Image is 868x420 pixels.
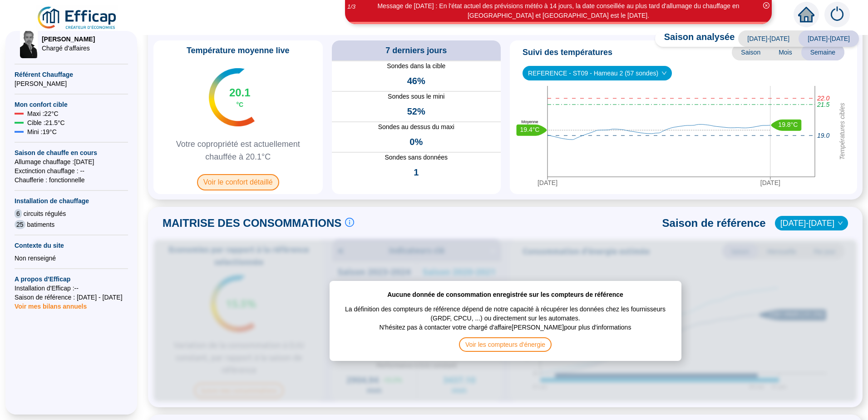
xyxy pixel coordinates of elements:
span: Semaine [801,44,844,60]
span: 20.1 [229,85,251,100]
span: Suivi des températures [523,46,612,59]
span: A propos d'Efficap [15,275,128,284]
span: Saison de référence [662,216,766,230]
span: Sondes sous le mini [332,92,501,101]
span: Sondes dans la cible [332,61,501,71]
span: Saison [732,44,769,60]
span: Maxi : 22 °C [27,109,59,118]
span: Sondes sans données [332,153,501,162]
img: Chargé d'affaires [20,29,38,58]
span: close-circle [763,2,769,9]
span: Exctinction chauffage : -- [15,166,128,175]
span: down [838,220,843,226]
i: 1 / 3 [347,3,355,10]
span: N'hésitez pas à contacter votre chargé d'affaire [PERSON_NAME] pour plus d'informations [380,323,631,337]
span: 0% [409,135,423,148]
span: La définition des compteurs de référence dépend de notre capacité à récupérer les données chez le... [339,299,672,323]
span: batiments [27,220,55,229]
text: 19.8°C [778,121,798,128]
span: Allumage chauffage : [DATE] [15,157,128,166]
span: 52% [407,105,425,118]
span: Aucune donnée de consommation enregistrée sur les compteurs de référence [387,290,623,299]
tspan: 19.0 [817,132,829,140]
tspan: 22.0 [817,95,829,102]
span: 6 [15,209,22,218]
img: alerts [824,2,850,27]
span: Voir mes bilans annuels [15,297,87,310]
span: Cible : 21.5 °C [27,118,65,127]
span: [DATE]-[DATE] [738,30,799,47]
tspan: Températures cibles [838,103,846,160]
span: down [661,70,667,76]
span: Saison analysée [655,30,735,47]
span: MAITRISE DES CONSOMMATIONS [163,216,341,230]
span: Contexte du site [15,241,128,250]
span: info-circle [345,218,354,227]
span: °C [236,100,243,109]
span: 1 [414,166,419,179]
span: Référent Chauffage [15,70,128,79]
span: Mois [769,44,801,60]
span: Mini : 19 °C [27,127,57,136]
span: Installation d'Efficap : -- [15,284,128,293]
span: 2022-2023 [780,216,843,230]
img: indicateur températures [209,68,255,126]
div: Message de [DATE] : En l'état actuel des prévisions météo à 14 jours, la date conseillée au plus ... [346,1,770,20]
span: Chargé d'affaires [42,44,95,53]
span: home [798,6,814,23]
span: Saison de chauffe en cours [15,148,128,157]
span: 25 [15,220,25,229]
span: 7 derniers jours [385,44,447,57]
span: Voir le confort détaillé [197,174,279,190]
img: efficap energie logo [36,5,118,31]
span: [PERSON_NAME] [42,35,95,44]
span: Saison de référence : [DATE] - [DATE] [15,293,128,302]
span: [PERSON_NAME] [15,79,128,88]
tspan: [DATE] [760,179,780,186]
span: Sondes au dessus du maxi [332,122,501,132]
text: 19.4°C [520,126,540,133]
span: circuits régulés [24,209,66,218]
span: Température moyenne live [181,44,295,57]
span: REFERENCE - ST09 - Hameau 2 (57 sondes) [528,66,666,80]
span: Votre copropriété est actuellement chauffée à 20.1°C [157,138,319,163]
span: Installation de chauffage [15,196,128,205]
text: Moyenne [521,120,538,125]
span: [DATE]-[DATE] [799,30,859,47]
span: 46% [407,75,425,87]
span: Chaufferie : fonctionnelle [15,175,128,185]
tspan: [DATE] [538,179,557,186]
span: Voir les compteurs d'énergie [459,337,552,352]
div: Non renseigné [15,254,128,263]
span: Mon confort cible [15,100,128,109]
tspan: 21.5 [817,101,829,108]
